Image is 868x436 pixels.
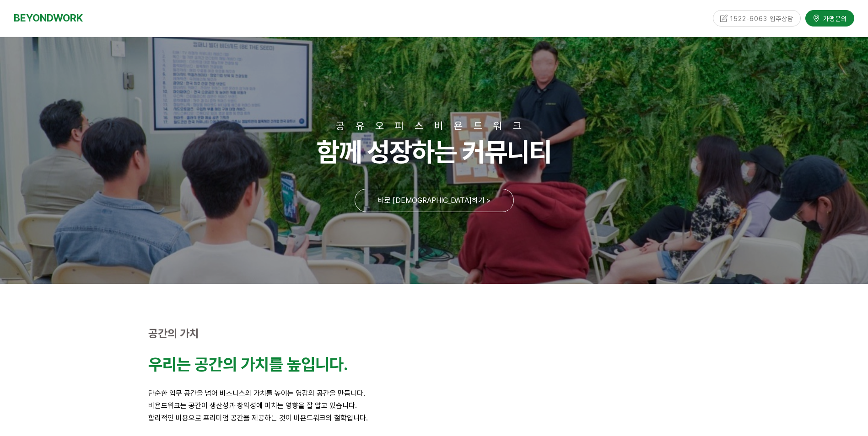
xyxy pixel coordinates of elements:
[805,10,854,26] a: 가맹문의
[148,327,199,340] strong: 공간의 가치
[148,399,720,412] p: 비욘드워크는 공간이 생산성과 창의성에 미치는 영향을 잘 알고 있습니다.
[820,14,847,23] span: 가맹문의
[148,355,348,374] strong: 우리는 공간의 가치를 높입니다.
[148,387,720,399] p: 단순한 업무 공간을 넘어 비즈니스의 가치를 높이는 영감의 공간을 만듭니다.
[148,412,720,424] p: 합리적인 비용으로 프리미엄 공간을 제공하는 것이 비욘드워크의 철학입니다.
[14,10,83,27] a: BEYONDWORK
